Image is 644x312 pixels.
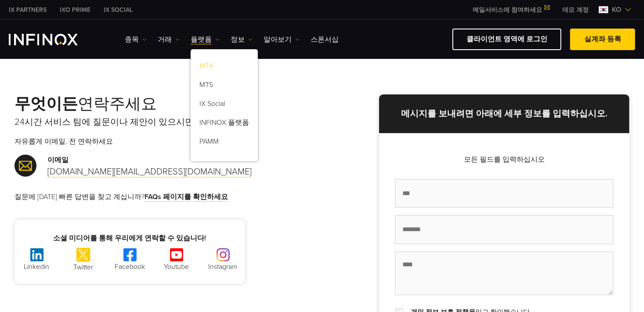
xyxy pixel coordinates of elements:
[9,34,98,45] a: INFINOX Logo
[14,94,78,113] strong: 무엇이든
[108,261,152,272] p: Facebook
[452,29,561,50] a: 클라이언트 영역에 로그인
[608,4,625,15] span: ko
[231,34,253,45] a: 정보
[14,94,322,114] h2: 연락주세요
[191,77,258,96] a: MT5
[158,34,180,45] a: 거래
[401,109,608,119] strong: 메시지를 보내려면 아래에 세부 정보를 입력하십시오.
[125,34,147,45] a: 종목
[466,6,556,14] a: 메일서비스에 참여하세요
[14,136,322,147] p: 자유롭게 이메일, 전 연락하세요
[97,5,139,15] a: INFINOX
[201,261,245,272] p: Instagram
[311,34,339,45] a: 스폰서십
[191,96,258,115] a: IX Social
[14,192,322,202] p: 질문에 [DATE] 빠른 답변을 찾고 계십니까?
[2,5,53,15] a: INFINOX
[556,5,595,15] a: INFINOX MENU
[54,234,206,243] strong: 소셜 미디어를 통해 우리에게 연락할 수 있습니다!
[191,58,258,77] a: MT4
[47,156,69,164] strong: 이메일
[15,261,59,272] p: Linkedin
[191,34,220,45] a: 플랫폼
[155,261,199,272] p: Youtube
[47,167,252,178] a: [DOMAIN_NAME][EMAIL_ADDRESS][DOMAIN_NAME]
[264,34,300,45] a: 알아보기
[191,134,258,152] a: PAMM
[395,154,614,165] p: 모든 필드를 입력하십시오
[570,29,635,50] a: 실계좌 등록
[191,115,258,134] a: INFINOX 플랫폼
[62,262,105,272] p: Twitter
[53,5,97,15] a: INFINOX
[145,192,228,202] a: FAQs 페이지를 확인하세요
[14,116,322,128] p: 24시간 서비스 팀에 질문이나 제안이 있으시면 연락주세요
